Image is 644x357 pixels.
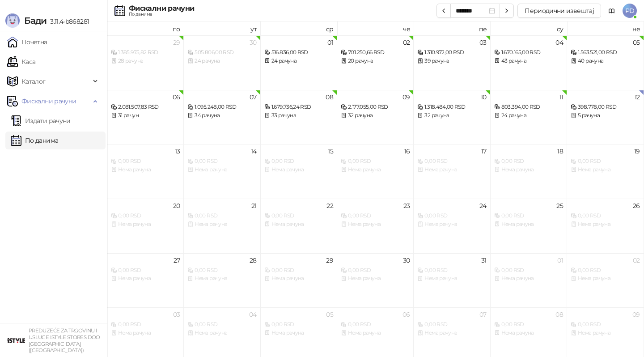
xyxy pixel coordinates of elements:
[328,148,333,154] div: 15
[494,166,563,174] div: Нема рачуна
[417,48,486,57] div: 1.310.972,00 RSD
[251,148,257,154] div: 14
[29,327,100,353] small: PREDUZEĆE ZA TRGOVINU I USLUGE ISTYLE STORES DOO [GEOGRAPHIC_DATA] ([GEOGRAPHIC_DATA])
[403,257,410,263] div: 30
[173,39,180,46] div: 29
[187,103,256,111] div: 1.095.248,00 RSD
[184,21,260,35] th: ут
[187,274,256,283] div: Нема рачуна
[479,39,487,46] div: 03
[341,266,410,275] div: 0,00 RSD
[491,35,567,90] td: 2025-10-04
[111,157,180,166] div: 0,00 RSD
[491,144,567,199] td: 2025-10-18
[481,148,487,154] div: 17
[481,94,487,100] div: 10
[479,203,487,209] div: 24
[251,203,257,209] div: 21
[494,329,563,337] div: Нема рачуна
[264,103,333,111] div: 1.679.736,24 RSD
[571,57,640,65] div: 40 рачуна
[264,320,333,329] div: 0,00 RSD
[623,4,637,18] span: PD
[187,329,256,337] div: Нема рачуна
[417,274,486,283] div: Нема рачуна
[21,72,46,90] span: Каталог
[187,266,256,275] div: 0,00 RSD
[557,257,563,263] div: 01
[571,166,640,174] div: Нема рачуна
[111,329,180,337] div: Нема рачуна
[264,57,333,65] div: 24 рачуна
[417,111,486,120] div: 32 рачуна
[337,35,414,90] td: 2025-10-02
[111,166,180,174] div: Нема рачуна
[414,144,490,199] td: 2025-10-17
[414,21,490,35] th: пе
[417,220,486,229] div: Нема рачуна
[494,220,563,229] div: Нема рачуна
[107,253,184,308] td: 2025-10-27
[337,90,414,144] td: 2025-10-09
[264,274,333,283] div: Нема рачуна
[264,166,333,174] div: Нема рачуна
[634,148,640,154] div: 19
[403,39,410,46] div: 02
[21,92,76,110] span: Фискални рачуни
[341,274,410,283] div: Нема рачуна
[571,220,640,229] div: Нема рачуна
[174,257,180,263] div: 27
[491,90,567,144] td: 2025-10-11
[107,90,184,144] td: 2025-10-06
[7,33,47,51] a: Почетна
[494,320,563,329] div: 0,00 RSD
[567,21,644,35] th: не
[184,144,260,199] td: 2025-10-14
[341,48,410,57] div: 701.250,66 RSD
[414,199,490,253] td: 2025-10-24
[632,311,640,318] div: 09
[261,144,337,199] td: 2025-10-15
[24,15,47,26] span: Бади
[571,266,640,275] div: 0,00 RSD
[107,144,184,199] td: 2025-10-13
[111,320,180,329] div: 0,00 RSD
[250,94,257,100] div: 07
[417,329,486,337] div: Нема рачуна
[111,266,180,275] div: 0,00 RSD
[184,35,260,90] td: 2025-09-30
[402,94,410,100] div: 09
[326,257,333,263] div: 29
[337,199,414,253] td: 2025-10-23
[337,253,414,308] td: 2025-10-30
[175,148,180,154] div: 13
[494,212,563,220] div: 0,00 RSD
[11,112,71,130] a: Издати рачуни
[571,111,640,120] div: 5 рачуна
[107,21,184,35] th: по
[111,111,180,120] div: 31 рачун
[107,35,184,90] td: 2025-09-29
[417,166,486,174] div: Нема рачуна
[261,90,337,144] td: 2025-10-08
[111,274,180,283] div: Нема рачуна
[403,203,410,209] div: 23
[481,257,487,263] div: 31
[187,48,256,57] div: 505.806,00 RSD
[129,5,194,12] div: Фискални рачуни
[187,166,256,174] div: Нема рачуна
[635,94,640,100] div: 12
[417,157,486,166] div: 0,00 RSD
[187,57,256,65] div: 24 рачуна
[491,199,567,253] td: 2025-10-25
[417,266,486,275] div: 0,00 RSD
[264,48,333,57] div: 516.836,00 RSD
[417,57,486,65] div: 39 рачуна
[111,220,180,229] div: Нема рачуна
[184,90,260,144] td: 2025-10-07
[494,111,563,120] div: 24 рачуна
[264,157,333,166] div: 0,00 RSD
[11,132,58,149] a: По данима
[479,311,487,318] div: 07
[264,329,333,337] div: Нема рачуна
